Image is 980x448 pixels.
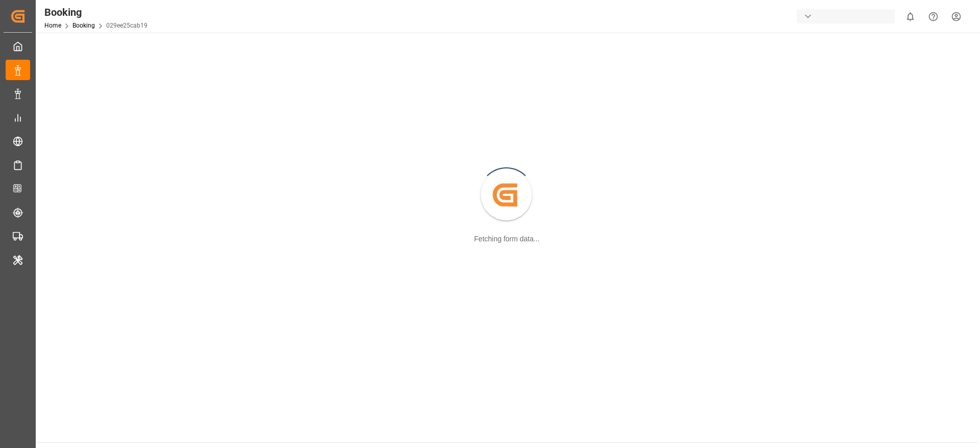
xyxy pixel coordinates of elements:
[44,22,61,29] a: Home
[899,5,922,28] button: show 0 new notifications
[922,5,945,28] button: Help Center
[474,234,540,244] div: Fetching form data...
[44,5,148,20] div: Booking
[72,22,95,29] a: Booking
